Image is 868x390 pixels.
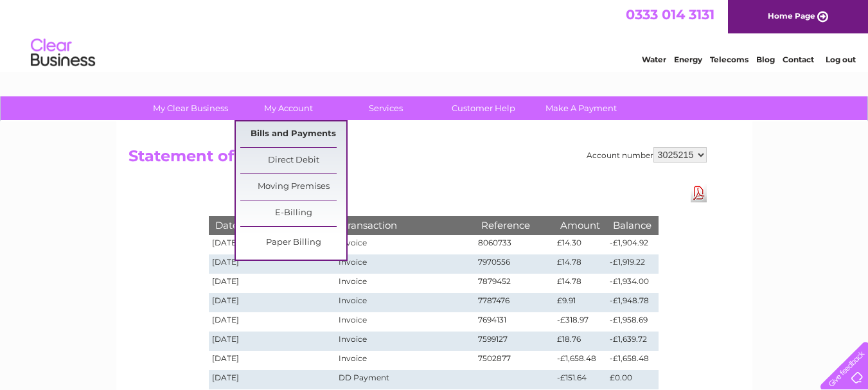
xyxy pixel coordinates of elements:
a: Log out [826,55,856,64]
td: £14.78 [554,274,607,293]
td: Invoice [335,274,474,293]
a: Moving Premises [240,174,346,200]
td: 7694131 [475,312,554,332]
td: £14.30 [554,235,607,254]
div: Clear Business is a trading name of Verastar Limited (registered in [GEOGRAPHIC_DATA] No. 3667643... [131,7,738,62]
td: Invoice [335,293,474,312]
td: -£1,948.78 [607,293,658,312]
td: 8060733 [475,235,554,254]
td: -£1,958.69 [607,312,658,332]
th: Reference [475,216,554,235]
td: -£318.97 [554,312,607,332]
a: Services [333,96,439,120]
a: 0333 014 3131 [626,6,714,22]
a: Telecoms [710,55,748,64]
td: Invoice [335,351,474,370]
td: [DATE] [209,370,336,389]
td: [DATE] [209,235,336,254]
a: E-Billing [240,200,346,226]
td: -£1,658.48 [607,351,658,370]
td: [DATE] [209,351,336,370]
td: -£1,639.72 [607,332,658,351]
td: 7970556 [475,254,554,274]
a: Download Pdf [691,184,707,202]
td: £9.91 [554,293,607,312]
a: Contact [783,55,814,64]
div: Account number [587,147,707,163]
a: Bills and Payments [240,121,346,147]
td: Invoice [335,312,474,332]
a: Blog [756,55,775,64]
a: Energy [674,55,702,64]
img: logo.png [30,33,96,73]
td: £0.00 [607,370,658,389]
td: Invoice [335,254,474,274]
a: My Clear Business [137,96,244,120]
td: Invoice [335,332,474,351]
td: [DATE] [209,332,336,351]
td: -£151.64 [554,370,607,389]
a: Water [642,55,666,64]
td: Invoice [335,235,474,254]
td: [DATE] [209,312,336,332]
td: [DATE] [209,254,336,274]
td: 7879452 [475,274,554,293]
td: 7599127 [475,332,554,351]
a: My Account [235,96,341,120]
td: -£1,658.48 [554,351,607,370]
h2: Statement of Accounts [128,147,707,172]
th: Transaction [335,216,474,235]
th: Balance [607,216,658,235]
td: £18.76 [554,332,607,351]
td: [DATE] [209,274,336,293]
td: [DATE] [209,293,336,312]
th: Amount [554,216,607,235]
a: Direct Debit [240,148,346,173]
td: £14.78 [554,254,607,274]
a: Paper Billing [240,230,346,256]
td: 7787476 [475,293,554,312]
td: 7502877 [475,351,554,370]
td: -£1,904.92 [607,235,658,254]
td: DD Payment [335,370,474,389]
th: Date [209,216,336,235]
a: Customer Help [430,96,536,120]
td: -£1,919.22 [607,254,658,274]
a: Make A Payment [528,96,634,120]
td: -£1,934.00 [607,274,658,293]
